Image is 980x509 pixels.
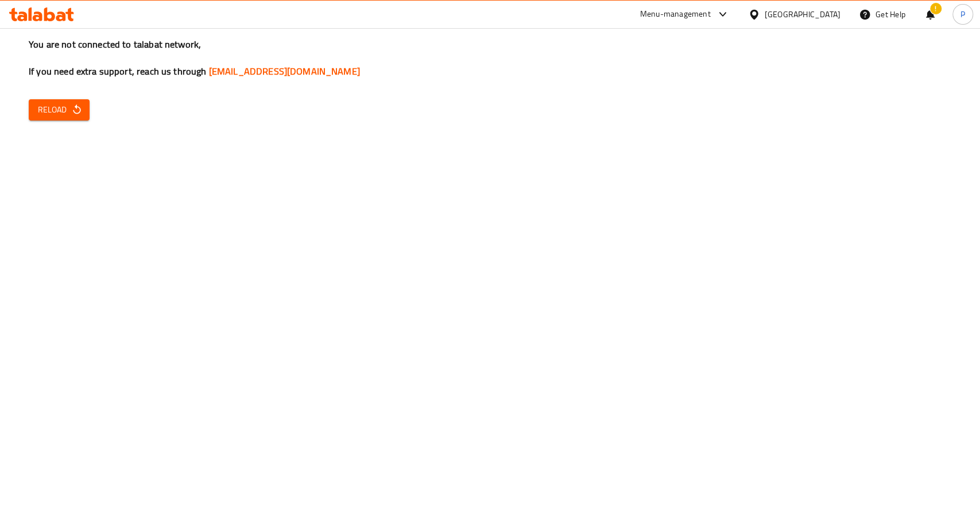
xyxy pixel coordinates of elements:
[209,63,360,80] a: [EMAIL_ADDRESS][DOMAIN_NAME]
[38,103,80,117] span: Reload
[765,8,840,21] div: [GEOGRAPHIC_DATA]
[29,99,90,121] button: Reload
[960,8,965,21] span: P
[29,38,951,78] h3: You are not connected to talabat network, If you need extra support, reach us through
[640,7,711,21] div: Menu-management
